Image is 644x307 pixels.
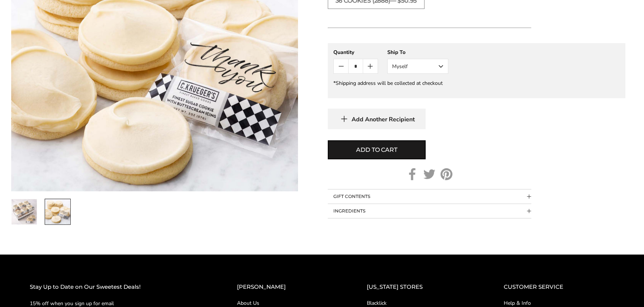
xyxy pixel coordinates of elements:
img: Just the Cookies! Thank You Assortment [12,199,37,224]
gfm-form: New recipient [328,43,625,98]
div: Quantity [333,49,378,56]
a: Pinterest [440,168,452,180]
h2: [US_STATE] STORES [367,282,474,292]
a: Twitter [423,168,435,180]
span: Add to cart [356,145,397,154]
img: Just the Cookies! Thank You Assortment [45,199,70,224]
button: Myself [387,59,448,74]
div: *Shipping address will be collected at checkout [333,80,620,87]
button: Add Another Recipient [328,109,426,129]
a: Blacklick [367,299,474,307]
button: Collapsible block button [328,189,531,204]
a: Help & Info [503,299,614,307]
div: Ship To [387,49,448,56]
h2: Stay Up to Date on Our Sweetest Deals! [30,282,207,292]
button: Count minus [334,59,348,73]
a: 1 / 2 [11,199,37,225]
h2: [PERSON_NAME] [237,282,337,292]
a: 2 / 2 [45,199,71,225]
a: About Us [237,299,337,307]
span: Add Another Recipient [352,116,415,123]
button: Count plus [363,59,378,73]
button: Collapsible block button [328,204,531,218]
h2: CUSTOMER SERVICE [503,282,614,292]
button: Add to cart [328,140,426,159]
a: Facebook [406,168,418,180]
input: Quantity [348,59,363,73]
